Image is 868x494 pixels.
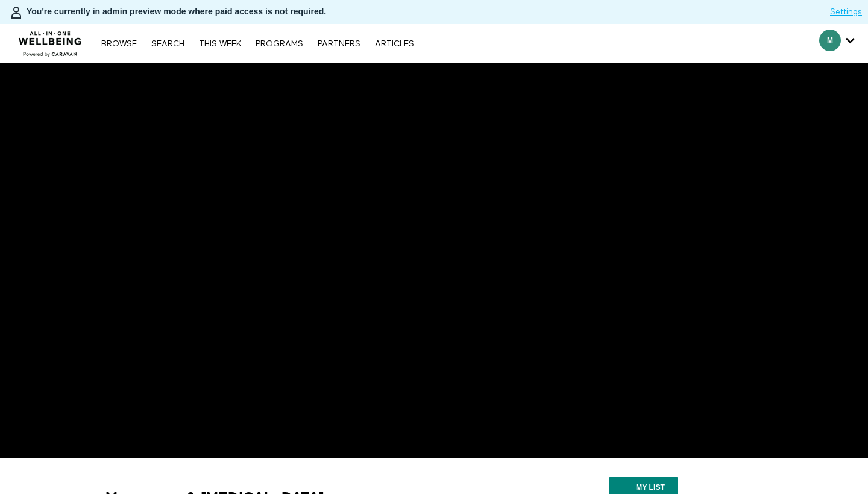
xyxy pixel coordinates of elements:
a: Settings [830,6,862,18]
nav: Primary [95,37,420,49]
a: Browse [95,40,143,48]
a: PROGRAMS [250,40,309,48]
a: ARTICLES [369,40,420,48]
img: CARAVAN [14,22,87,58]
img: person-bdfc0eaa9744423c596e6e1c01710c89950b1dff7c83b5d61d716cfd8139584f.svg [9,5,24,20]
a: THIS WEEK [193,40,247,48]
div: Secondary [810,24,864,63]
a: PARTNERS [312,40,366,48]
a: Search [145,40,190,48]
